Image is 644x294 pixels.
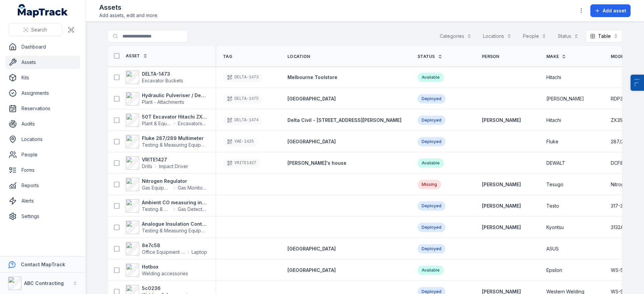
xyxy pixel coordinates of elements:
[603,7,626,14] span: Add asset
[5,71,80,84] a: Kits
[31,26,47,33] span: Search
[223,116,263,125] div: DELTA-1474
[192,249,207,255] span: Laptop
[546,181,563,188] span: Tesugo
[126,264,188,277] a: HotboxWelding accessories
[142,249,185,255] span: Office Equipment & IT
[418,158,444,168] div: Available
[418,266,444,275] div: Available
[223,158,260,168] div: VRITE1427
[546,160,565,166] span: DEWALT
[142,242,207,249] strong: 8e7c58
[287,95,336,102] a: [GEOGRAPHIC_DATA]
[178,206,207,213] span: Gas Detectors
[287,54,310,59] span: Location
[126,156,188,170] a: VRITE1427DrillsImpact Driver
[546,54,566,59] a: Make
[18,4,68,17] a: MapTrack
[418,73,444,82] div: Available
[99,3,158,12] h2: Assets
[287,74,337,81] a: Melbourne Toolstore
[142,78,183,83] span: Excavator Buckets
[5,117,80,131] a: Audits
[142,142,212,148] span: Testing & Measuring Equipment
[5,194,80,208] a: Alerts
[142,71,183,77] strong: DELTA-1473
[142,221,207,227] strong: Analogue Insulation Continuity Tester
[287,139,336,144] span: [GEOGRAPHIC_DATA]
[287,74,337,80] span: Melbourne Toolstore
[5,86,80,100] a: Assignments
[546,54,559,59] span: Make
[482,224,521,231] strong: [PERSON_NAME]
[126,53,140,59] span: Asset
[5,210,80,223] a: Settings
[142,163,152,170] span: Drills
[24,280,64,286] strong: ABC Contracting
[5,148,80,161] a: People
[418,244,445,253] div: Deployed
[611,138,630,145] span: 287/289
[287,267,336,273] span: [GEOGRAPHIC_DATA]
[287,245,336,252] a: [GEOGRAPHIC_DATA]
[611,54,634,59] a: Model
[287,160,346,166] a: [PERSON_NAME]'s house
[546,267,562,274] span: Epsilon
[519,30,551,43] button: People
[142,135,207,142] strong: Fluke 287/289 Multimeter
[223,137,258,146] div: VAE-1425
[126,53,148,59] a: Asset
[611,160,629,166] span: DCF899
[287,138,336,145] a: [GEOGRAPHIC_DATA]
[5,163,80,177] a: Forms
[418,116,445,125] div: Deployed
[546,117,561,124] span: Hitachi
[482,203,521,209] a: [PERSON_NAME]
[590,4,631,17] button: Add asset
[482,117,521,124] strong: [PERSON_NAME]
[546,224,564,231] span: Kyoritsu
[8,23,62,36] button: Search
[142,114,207,120] strong: 50T Excavator Hitachi ZX350
[142,156,188,163] strong: VRITE1427
[21,262,65,267] strong: Contact MapTrack
[142,185,171,191] span: Gas Equipment
[287,160,346,166] span: [PERSON_NAME]'s house
[435,30,476,43] button: Categories
[611,267,626,274] span: WS-5R
[479,30,516,43] button: Locations
[126,71,183,84] a: DELTA-1473Excavator Buckets
[99,12,158,19] span: Add assets, edit and more.
[223,94,263,103] div: DELTA-1475
[5,56,80,69] a: Assets
[126,221,207,234] a: Analogue Insulation Continuity TesterTesting & Measuring Equipment
[142,228,212,233] span: Testing & Measuring Equipment
[287,96,336,101] span: [GEOGRAPHIC_DATA]
[126,92,207,105] a: Hydraulic Pulveriser / Demolition ShearPlant - Attachments
[546,203,559,209] span: Testo
[611,54,626,59] span: Model
[142,206,171,213] span: Testing & Measuring Equipment
[159,163,188,170] span: Impact Driver
[5,102,80,115] a: Reservations
[223,73,263,82] div: DELTA-1473
[611,117,626,124] span: ZX350
[586,30,623,43] button: Table
[546,74,561,81] span: Hitachi
[126,178,207,191] a: Nitrogen RegulatorGas EquipmentGas Monitors - Methane
[418,54,442,59] a: Status
[418,54,435,59] span: Status
[611,95,626,102] span: RDP32
[482,54,499,59] span: Person
[611,203,623,209] span: 317-3
[178,120,207,127] span: Excavators & Plant
[418,180,441,189] div: Missing
[546,245,559,252] span: ASUS
[287,117,401,123] span: Delta Civil - [STREET_ADDRESS][PERSON_NAME]
[482,181,521,188] a: [PERSON_NAME]
[418,137,445,146] div: Deployed
[287,267,336,274] a: [GEOGRAPHIC_DATA]
[418,94,445,103] div: Deployed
